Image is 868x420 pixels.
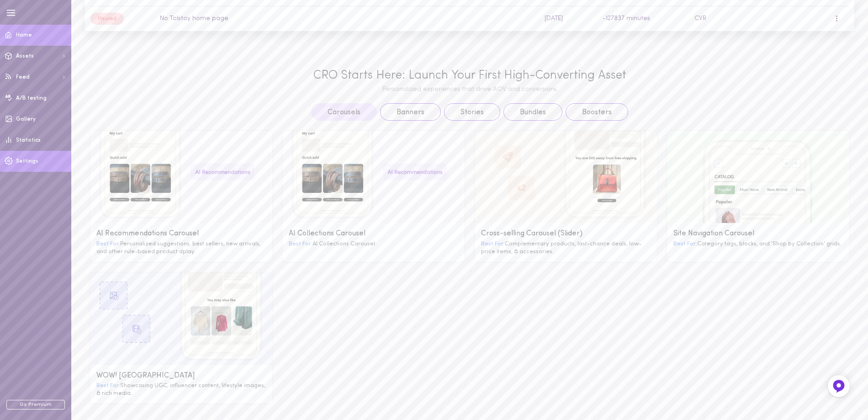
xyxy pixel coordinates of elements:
span: Go Premium [6,400,65,409]
td: No Tolstoy home page [154,6,539,31]
div: AI Collections Carousel [289,240,458,248]
div: Personalized experiences that drive AOV and conversions [90,86,850,94]
span: Statistics [16,138,41,143]
span: Best For: [96,241,120,247]
button: Carousels [311,103,377,121]
div: AI Recommendations Carousel [96,229,266,238]
button: Boosters [566,103,628,121]
div: Showcasing UGC, influencer content, lifestyle images, & rich media. [96,382,266,397]
span: Home [16,32,32,38]
span: Assets [16,53,34,59]
div: Category tags, blocks, and 'Shop by Collection' grids. [673,240,843,248]
div: CRO Starts Here: Launch Your First High-Converting Asset [90,69,850,83]
div: WOW! [GEOGRAPHIC_DATA] [96,372,266,380]
span: Best For: [673,241,697,247]
div: Cross-selling Carousel (Slider) [481,229,651,238]
td: [DATE] [539,6,597,31]
td: CVR [689,6,729,31]
button: Stories [444,103,500,121]
span: Feed [16,74,30,80]
span: Settings [16,159,38,164]
span: Best For: [289,241,312,247]
div: Personalized suggestions, best sellers, new arrivals, and other rule-based product dplay. [96,240,266,255]
div: Complementary products, last-chance deals, low-price items, & accessories. [481,240,651,255]
span: Gallery [16,117,36,122]
div: AI Collections Carousel [289,229,458,238]
div: Site Navigation Carousel [673,229,843,238]
td: -127837 minutes [597,6,689,31]
button: Banners [380,103,441,121]
span: A/B testing [16,96,47,101]
img: Feedback Button [832,379,846,393]
div: Paused [90,13,124,25]
span: Best For: [96,383,120,388]
button: Bundles [503,103,562,121]
span: Best For: [481,241,505,247]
